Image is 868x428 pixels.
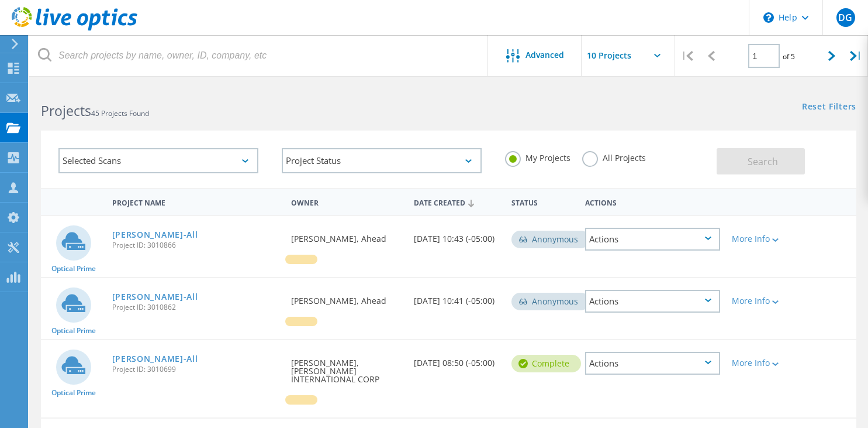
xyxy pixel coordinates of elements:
div: [DATE] 08:50 (-05:00) [408,340,506,379]
div: More Info [732,235,786,243]
span: of 5 [783,52,795,61]
div: Actions [585,228,720,251]
div: [PERSON_NAME], Ahead [285,278,407,317]
div: [DATE] 10:41 (-05:00) [408,278,506,317]
div: Complete [511,355,581,372]
span: Optical Prime [51,265,96,272]
a: [PERSON_NAME]-All [112,231,198,239]
span: Optical Prime [51,389,96,396]
div: Anonymous [511,293,590,310]
svg: \n [763,12,774,23]
div: [PERSON_NAME], [PERSON_NAME] INTERNATIONAL CORP [285,340,407,395]
div: More Info [732,359,786,367]
div: More Info [732,297,786,305]
div: [DATE] 10:43 (-05:00) [408,216,506,255]
span: Advanced [525,51,564,59]
a: [PERSON_NAME]-All [112,355,198,363]
div: Anonymous [511,231,590,248]
div: Actions [579,191,726,213]
div: | [844,35,868,77]
div: Project Status [282,148,482,173]
div: [PERSON_NAME], Ahead [285,216,407,255]
span: DG [838,13,852,22]
a: [PERSON_NAME]-All [112,293,198,301]
div: Actions [585,290,720,313]
a: Reset Filters [802,102,856,112]
label: My Projects [505,151,570,162]
span: Project ID: 3010862 [112,304,280,311]
div: Status [506,191,579,213]
span: 45 Projects Found [91,108,149,118]
b: Projects [41,101,91,120]
span: Project ID: 3010699 [112,366,280,373]
button: Search [717,148,805,174]
a: Live Optics Dashboard [12,25,137,33]
span: Optical Prime [51,327,96,334]
div: Project Name [106,191,286,213]
div: | [675,35,699,77]
span: Project ID: 3010866 [112,242,280,249]
div: Actions [585,352,720,375]
div: Owner [285,191,407,213]
label: All Projects [582,151,646,162]
span: Search [748,155,778,168]
div: Date Created [408,191,506,213]
input: Search projects by name, owner, ID, company, etc [29,35,489,76]
div: Selected Scans [58,148,258,173]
